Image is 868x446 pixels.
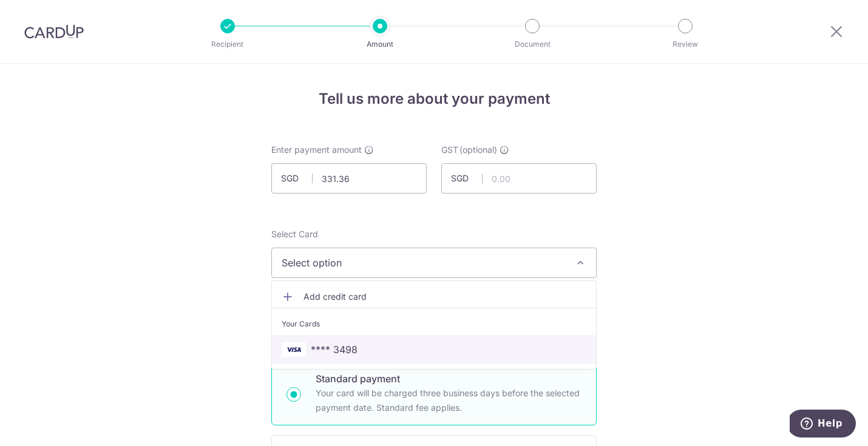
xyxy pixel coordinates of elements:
[441,144,458,156] span: GST
[790,410,856,440] iframe: Opens a widget where you can find more information
[281,172,313,184] span: SGD
[271,248,597,278] button: Select option
[316,386,581,415] p: Your card will be charged three business days before the selected payment date. Standard fee appl...
[271,229,318,239] span: translation missing: en.payables.payment_networks.credit_card.summary.labels.select_card
[282,318,320,330] span: Your Cards
[24,24,84,39] img: CardUp
[183,38,273,50] p: Recipient
[282,255,565,270] span: Select option
[451,172,483,184] span: SGD
[316,371,581,386] p: Standard payment
[303,291,586,303] span: Add credit card
[271,280,597,370] ul: Select option
[271,88,597,110] h4: Tell us more about your payment
[282,342,306,357] img: VISA
[335,38,425,50] p: Amount
[441,163,597,194] input: 0.00
[487,38,577,50] p: Document
[459,144,497,156] span: (optional)
[272,286,596,308] a: Add credit card
[271,163,427,194] input: 0.00
[271,144,362,156] span: Enter payment amount
[640,38,730,50] p: Review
